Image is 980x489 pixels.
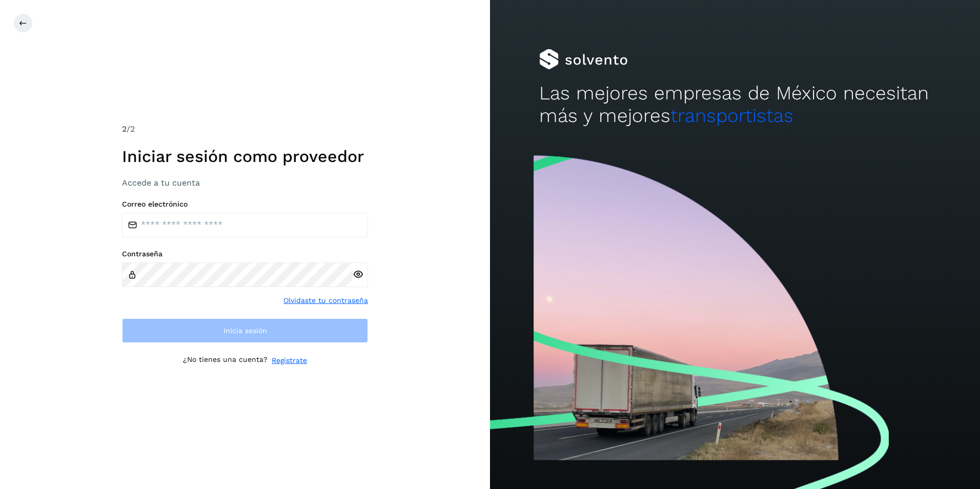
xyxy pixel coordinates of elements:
p: ¿No tienes una cuenta? [183,355,268,366]
label: Correo electrónico [122,200,368,209]
a: Regístrate [272,355,307,366]
span: Inicia sesión [223,327,267,334]
div: /2 [122,123,368,135]
h2: Las mejores empresas de México necesitan más y mejores [539,82,931,128]
h3: Accede a tu cuenta [122,178,368,188]
h1: Iniciar sesión como proveedor [122,147,368,166]
span: 2 [122,124,127,134]
label: Contraseña [122,250,368,258]
button: Inicia sesión [122,318,368,343]
span: transportistas [670,105,793,127]
a: Olvidaste tu contraseña [283,295,368,306]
